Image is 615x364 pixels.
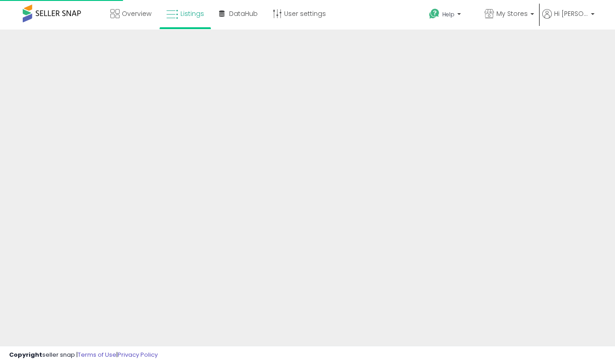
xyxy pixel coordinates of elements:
i: Get Help [429,8,440,20]
div: seller snap | | [9,351,158,359]
a: Terms of Use [78,350,116,359]
span: Hi [PERSON_NAME] [554,9,588,18]
span: Overview [122,9,151,18]
span: DataHub [229,9,258,18]
span: My Stores [496,9,528,18]
a: Hi [PERSON_NAME] [542,9,595,30]
span: Help [442,10,455,18]
a: Privacy Policy [118,350,158,359]
span: Listings [180,9,204,18]
strong: Copyright [9,350,42,359]
a: Help [422,1,476,30]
